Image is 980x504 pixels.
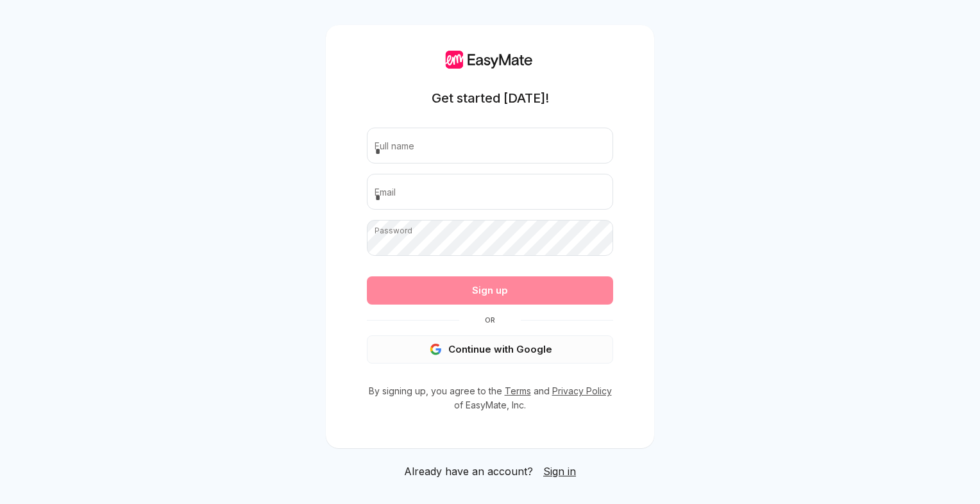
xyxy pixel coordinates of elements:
span: Or [459,315,521,325]
button: Continue with Google [367,335,613,364]
h1: Get started [DATE]! [432,89,549,107]
span: Sign in [543,465,576,478]
a: Privacy Policy [552,385,612,396]
span: Already have an account? [404,464,533,479]
p: By signing up, you agree to the and of EasyMate, Inc. [367,384,613,412]
a: Sign in [543,464,576,479]
a: Terms [505,385,531,396]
